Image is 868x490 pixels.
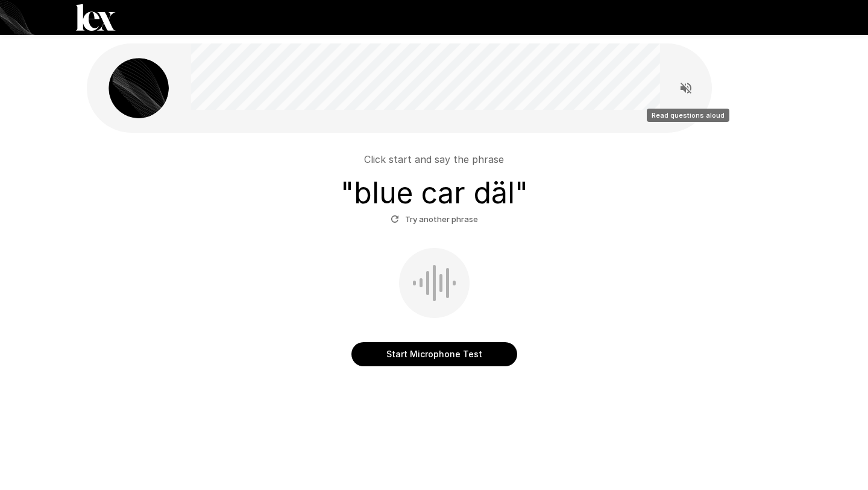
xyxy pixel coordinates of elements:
[388,210,481,229] button: Try another phrase
[364,152,504,167] p: Click start and say the phrase
[351,342,517,366] button: Start Microphone Test
[341,176,528,210] h3: " blue car däl "
[674,76,698,100] button: Read questions aloud
[647,109,729,122] div: Read questions aloud
[108,58,169,118] img: lex_avatar2.png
